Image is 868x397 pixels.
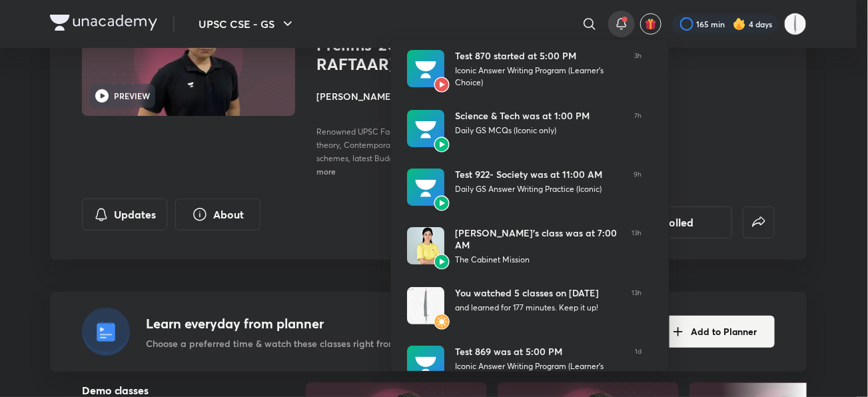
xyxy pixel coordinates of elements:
[434,314,450,330] img: Avatar
[632,287,642,324] span: 13h
[455,50,624,62] div: Test 870 started at 5:00 PM
[455,360,624,384] div: Iconic Answer Writing Program (Learner's Choice)
[391,216,657,276] a: AvatarAvatar[PERSON_NAME]’s class was at 7:00 AMThe Cabinet Mission13h
[391,276,657,335] a: AvatarAvatarYou watched 5 classes on [DATE]and learned for 177 minutes. Keep it up!13h
[455,346,624,358] div: Test 869 was at 5:00 PM
[632,227,642,266] span: 13h
[455,125,624,137] div: Daily GS MCQs (Iconic only)
[455,169,623,181] div: Test 922- Society was at 11:00 AM
[434,195,450,211] img: Avatar
[434,254,450,270] img: Avatar
[634,169,642,206] span: 9h
[391,39,657,99] a: AvatarAvatarTest 870 started at 5:00 PMIconic Answer Writing Program (Learner's Choice)3h
[391,99,657,158] a: AvatarAvatarScience & Tech was at 1:00 PMDaily GS MCQs (Iconic only)7h
[455,227,621,251] div: [PERSON_NAME]’s class was at 7:00 AM
[455,287,621,299] div: You watched 5 classes on [DATE]
[391,158,657,216] a: AvatarAvatarTest 922- Society was at 11:00 AMDaily GS Answer Writing Practice (Iconic)9h
[455,254,621,266] div: The Cabinet Mission
[391,335,657,395] a: Test 869 was at 5:00 PMIconic Answer Writing Program (Learner's Choice)1d
[455,183,623,195] div: Daily GS Answer Writing Practice (Iconic)
[635,346,642,384] span: 1d
[407,227,444,264] img: Avatar
[407,50,444,87] img: Avatar
[407,346,444,383] img: Avatar
[407,169,444,206] img: Avatar
[407,110,444,147] img: Avatar
[634,50,642,89] span: 3h
[455,110,624,122] div: Science & Tech was at 1:00 PM
[407,287,444,324] img: Avatar
[634,110,642,147] span: 7h
[455,65,624,89] div: Iconic Answer Writing Program (Learner's Choice)
[455,302,621,314] div: and learned for 177 minutes. Keep it up!
[434,77,450,93] img: Avatar
[434,137,450,153] img: Avatar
